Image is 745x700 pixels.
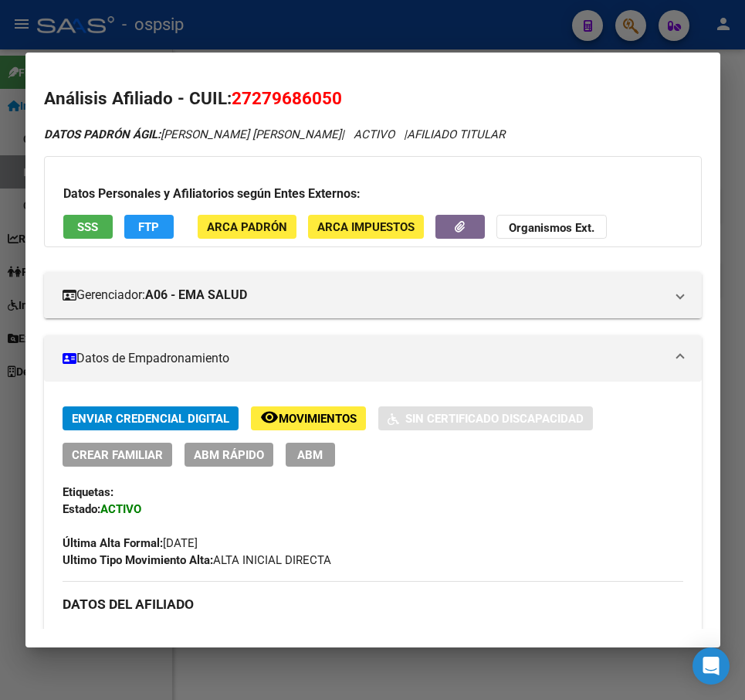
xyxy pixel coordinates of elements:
button: Enviar Credencial Digital [63,406,239,430]
mat-icon: remove_red_eye [260,408,279,426]
strong: Estado: [63,502,100,516]
span: FTP [138,220,159,234]
span: [PERSON_NAME] [PERSON_NAME] [44,127,341,141]
button: SSS [63,215,113,239]
i: | ACTIVO | [44,127,505,141]
button: ABM [286,443,335,467]
strong: Etiquetas: [63,485,113,499]
span: [DATE] [63,536,198,550]
button: Sin Certificado Discapacidad [378,406,593,430]
span: ARCA Impuestos [317,220,415,234]
button: Crear Familiar [63,443,172,467]
button: ARCA Impuestos [308,215,424,239]
span: 27279686050 [232,88,342,108]
span: Movimientos [279,412,357,426]
span: ABM [297,448,323,462]
span: Crear Familiar [72,448,163,462]
strong: ACTIVO [100,502,141,516]
span: ARCA Padrón [207,220,287,234]
h3: DATOS DEL AFILIADO [63,596,683,613]
button: Organismos Ext. [496,215,607,239]
h3: Datos Personales y Afiliatorios según Entes Externos: [63,185,682,203]
strong: Última Alta Formal: [63,536,163,550]
div: Open Intercom Messenger [693,647,730,685]
mat-expansion-panel-header: Datos de Empadronamiento [44,335,702,382]
mat-panel-title: Gerenciador: [63,286,665,304]
span: ABM Rápido [194,448,264,462]
button: ABM Rápido [185,443,273,467]
strong: Organismos Ext. [509,221,594,235]
h2: Análisis Afiliado - CUIL: [44,86,702,112]
span: ALTA INICIAL DIRECTA [63,553,331,567]
mat-panel-title: Datos de Empadronamiento [63,349,665,368]
span: [PERSON_NAME] [63,627,196,641]
strong: Apellido: [63,627,107,641]
strong: Ultimo Tipo Movimiento Alta: [63,553,213,567]
span: SSS [77,220,98,234]
span: AFILIADO TITULAR [407,127,505,141]
mat-expansion-panel-header: Gerenciador:A06 - EMA SALUD [44,272,702,318]
button: ARCA Padrón [198,215,296,239]
button: Movimientos [251,406,366,430]
button: FTP [124,215,174,239]
span: Sin Certificado Discapacidad [405,412,584,426]
span: Enviar Credencial Digital [72,412,229,426]
strong: DATOS PADRÓN ÁGIL: [44,127,161,141]
strong: A06 - EMA SALUD [145,286,247,304]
